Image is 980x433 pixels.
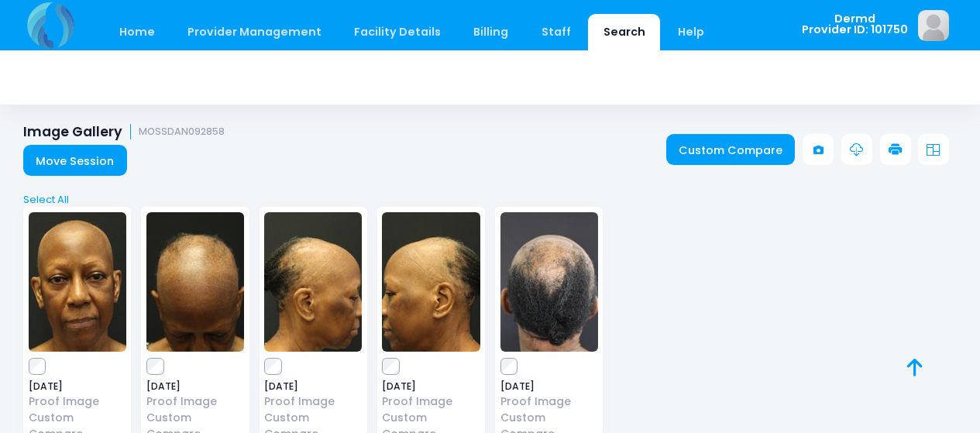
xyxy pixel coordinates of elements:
[146,212,244,352] img: image
[339,14,456,50] a: Facility Details
[918,10,949,41] img: image
[459,14,524,50] a: Billing
[500,382,598,391] span: [DATE]
[29,212,126,352] img: image
[104,14,170,50] a: Home
[23,145,127,176] a: Move Session
[172,14,336,50] a: Provider Management
[382,382,480,391] span: [DATE]
[264,212,362,352] img: image
[29,393,126,410] a: Proof Image
[146,393,244,410] a: Proof Image
[264,382,362,391] span: [DATE]
[23,124,225,140] h1: Image Gallery
[500,212,598,352] img: image
[802,13,908,36] span: Dermd Provider ID: 101750
[19,192,962,208] a: Select All
[139,126,225,138] small: MOSSDAN092858
[663,14,720,50] a: Help
[146,382,244,391] span: [DATE]
[588,14,660,50] a: Search
[264,393,362,410] a: Proof Image
[382,393,480,410] a: Proof Image
[382,212,480,352] img: image
[666,134,796,165] a: Custom Compare
[500,393,598,410] a: Proof Image
[526,14,586,50] a: Staff
[29,382,126,391] span: [DATE]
